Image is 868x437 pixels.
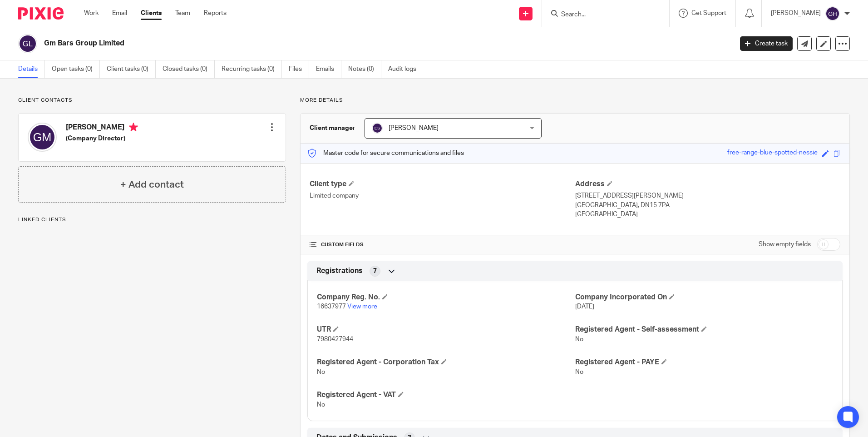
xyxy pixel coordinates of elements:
[316,266,363,276] span: Registrations
[575,191,840,200] p: [STREET_ADDRESS][PERSON_NAME]
[112,9,127,18] a: Email
[575,210,840,219] p: [GEOGRAPHIC_DATA]
[66,123,138,134] h4: [PERSON_NAME]
[52,60,100,78] a: Open tasks (0)
[18,216,286,223] p: Linked clients
[348,60,381,78] a: Notes (0)
[691,10,726,16] span: Get Support
[222,60,282,78] a: Recurring tasks (0)
[575,303,594,310] span: [DATE]
[163,60,215,78] a: Closed tasks (0)
[373,267,377,276] span: 7
[317,358,575,367] h4: Registered Agent - Corporation Tax
[129,123,138,132] i: Primary
[575,358,833,367] h4: Registered Agent - PAYE
[175,9,190,18] a: Team
[317,303,346,310] span: 16637977
[575,293,833,302] h4: Company Incorporated On
[575,325,833,334] h4: Registered Agent - Self-assessment
[771,9,821,18] p: [PERSON_NAME]
[825,6,840,21] img: svg%3E
[66,134,138,143] h5: (Company Director)
[84,9,99,18] a: Work
[740,36,793,51] a: Create task
[18,34,37,53] img: svg%3E
[575,336,583,343] span: No
[317,293,575,302] h4: Company Reg. No.
[727,148,818,159] div: free-range-blue-spotted-nessie
[317,336,353,343] span: 7980427944
[310,191,575,200] p: Limited company
[389,125,439,131] span: [PERSON_NAME]
[300,97,850,104] p: More details
[18,7,64,20] img: Pixie
[560,11,642,19] input: Search
[18,60,45,78] a: Details
[307,149,464,158] p: Master code for secure communications and files
[317,369,325,375] span: No
[388,60,423,78] a: Audit logs
[18,97,286,104] p: Client contacts
[289,60,309,78] a: Files
[204,9,227,18] a: Reports
[759,240,811,249] label: Show empty fields
[347,303,377,310] a: View more
[575,201,840,210] p: [GEOGRAPHIC_DATA], DN15 7PA
[575,369,583,375] span: No
[316,60,341,78] a: Emails
[575,179,840,189] h4: Address
[141,9,162,18] a: Clients
[317,325,575,334] h4: UTR
[317,390,575,400] h4: Registered Agent - VAT
[317,402,325,408] span: No
[372,123,383,134] img: svg%3E
[310,124,355,133] h3: Client manager
[310,179,575,189] h4: Client type
[107,60,156,78] a: Client tasks (0)
[28,123,57,152] img: svg%3E
[310,241,575,248] h4: CUSTOM FIELDS
[44,39,590,48] h2: Gm Bars Group Limited
[120,178,184,192] h4: + Add contact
